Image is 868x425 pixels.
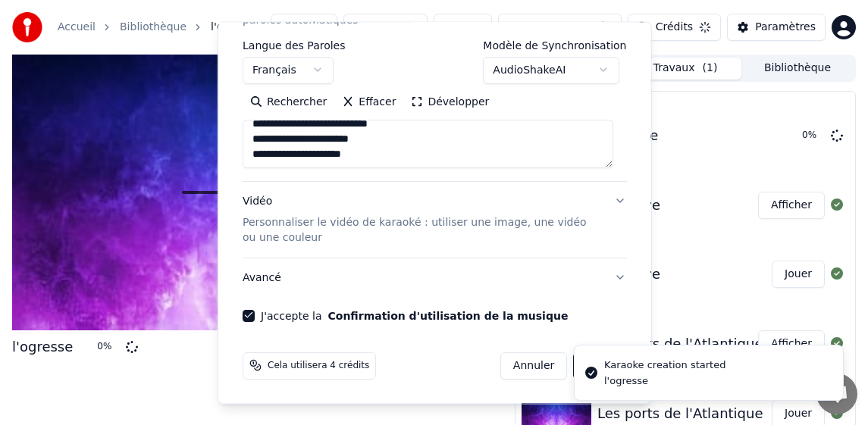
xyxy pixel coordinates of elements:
label: Langue des Paroles [242,39,345,50]
button: VidéoPersonnaliser le vidéo de karaoké : utiliser une image, une vidéo ou une couleur [242,181,626,257]
p: Personnaliser le vidéo de karaoké : utiliser une image, une vidéo ou une couleur [242,214,602,245]
label: Modèle de Synchronisation [483,39,626,50]
div: ParolesAjoutez des paroles de chansons ou sélectionnez un modèle de paroles automatiques [242,39,626,180]
button: Rechercher [242,89,334,114]
button: Effacer [334,89,403,114]
span: Cela utilisera 4 crédits [267,359,368,371]
button: Avancé [242,258,626,297]
label: J'accepte la [260,310,567,320]
button: Créer [573,352,626,379]
div: Vidéo [242,193,602,245]
button: Annuler [500,352,566,379]
button: Développer [403,89,497,114]
button: J'accepte la [327,310,568,320]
